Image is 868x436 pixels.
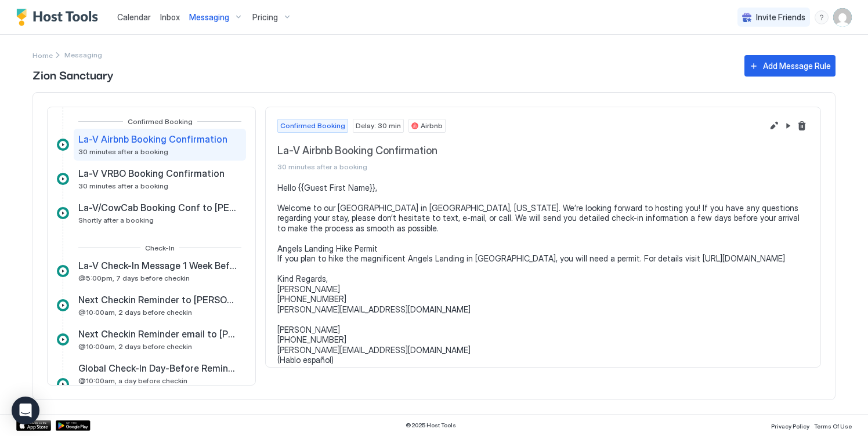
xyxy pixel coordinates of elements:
span: Inbox [160,12,180,22]
span: Pricing [252,12,278,23]
span: @10:00am, 2 days before checkin [78,308,192,317]
span: Global Check-In Day-Before Reminder [PERSON_NAME] [78,362,239,374]
a: Calendar [117,11,151,23]
div: Breadcrumb [32,49,53,61]
span: Delay: 30 min [356,121,401,131]
pre: Hello {{Guest First Name}}, Welcome to our [GEOGRAPHIC_DATA] in [GEOGRAPHIC_DATA], [US_STATE]. We... [277,183,809,365]
a: Privacy Policy [771,419,809,431]
span: Check-In [145,244,175,252]
span: Terms Of Use [814,423,852,430]
span: La-V Airbnb Booking Confirmation [277,144,762,158]
a: Home [32,49,53,61]
span: Airbnb [421,121,443,131]
div: Add Message Rule [763,60,831,72]
a: Inbox [160,11,180,23]
a: App Store [16,420,51,431]
span: Next Checkin Reminder to [PERSON_NAME] [78,294,239,306]
span: @10:00am, a day before checkin [78,376,187,385]
span: Home [32,51,53,60]
span: Confirmed Booking [280,121,345,131]
span: 30 minutes after a booking [78,181,168,190]
div: menu [815,10,829,24]
button: Pause Message Rule [781,119,795,133]
span: Confirmed Booking [128,117,193,126]
span: 30 minutes after a booking [78,147,168,156]
span: 30 minutes after a booking [277,162,762,171]
a: Terms Of Use [814,419,852,431]
span: La-V Check-In Message 1 Week Before [78,260,239,271]
span: Privacy Policy [771,423,809,430]
span: Invite Friends [756,12,805,23]
span: @5:00pm, 7 days before checkin [78,274,190,282]
span: La-V Airbnb Booking Confirmation [78,133,227,145]
span: La-V VRBO Booking Confirmation [78,168,225,179]
div: User profile [833,8,852,27]
span: @10:00am, 2 days before checkin [78,342,192,351]
span: Shortly after a booking [78,216,154,224]
button: Delete message rule [795,119,809,133]
span: La-V/CowCab Booking Conf to [PERSON_NAME] [78,202,239,213]
span: Next Checkin Reminder email to [PERSON_NAME] [78,328,239,340]
a: Google Play Store [56,420,91,431]
span: Breadcrumb [64,50,102,59]
span: © 2025 Host Tools [406,422,456,429]
span: Calendar [117,12,151,22]
div: Open Intercom Messenger [12,397,39,424]
button: Edit message rule [767,119,781,133]
span: Zion Sanctuary [32,66,733,83]
a: Host Tools Logo [16,9,103,26]
button: Add Message Rule [744,55,836,77]
span: Messaging [189,12,229,23]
